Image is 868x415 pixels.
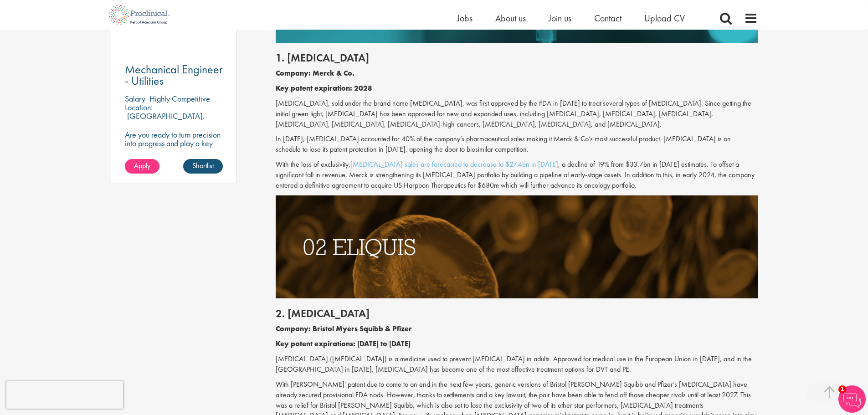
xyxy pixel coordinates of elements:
[838,385,846,393] span: 1
[457,12,473,24] a: Jobs
[276,354,758,375] p: [MEDICAL_DATA] ([MEDICAL_DATA]) is a medicine used to prevent [MEDICAL_DATA] in adults. Approved ...
[276,68,354,78] b: Company: Merck & Co.
[125,61,223,88] span: Mechanical Engineer - Utilities
[125,102,153,113] span: Location:
[134,161,150,170] span: Apply
[125,130,223,165] p: Are you ready to turn precision into progress and play a key role in shaping the future of pharma...
[276,52,758,64] h2: 1. [MEDICAL_DATA]
[276,159,758,191] p: With the loss of exclusivity, , a decline of 19% from $33.7bn in [DATE] estimates. To offset a si...
[838,385,866,413] img: Chatbot
[276,324,412,333] b: Company: Bristol Myers Squibb & Pfizer
[549,12,571,24] a: Join us
[495,12,526,24] a: About us
[276,307,758,319] h2: 2. [MEDICAL_DATA]
[125,111,205,130] p: [GEOGRAPHIC_DATA], [GEOGRAPHIC_DATA]
[644,12,685,24] a: Upload CV
[594,12,621,24] a: Contact
[149,93,210,104] p: Highly Competitive
[125,93,145,104] span: Salary
[276,134,758,155] p: In [DATE], [MEDICAL_DATA] accounted for 40% of the company’s pharmaceutical sales making it Merck...
[183,159,223,174] a: Shortlist
[276,98,758,130] p: [MEDICAL_DATA], sold under the brand name [MEDICAL_DATA], was first approved by the FDA in [DATE]...
[125,159,159,174] a: Apply
[125,64,223,87] a: Mechanical Engineer - Utilities
[276,339,411,348] b: Key patent expirations: [DATE] to [DATE]
[350,159,558,169] a: [MEDICAL_DATA] sales are forecasted to decrease to $27.4bn in [DATE]
[6,381,123,409] iframe: reCAPTCHA
[276,83,372,93] b: Key patent expiration: 2028
[276,195,758,298] img: Drugs with patents due to expire Eliquis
